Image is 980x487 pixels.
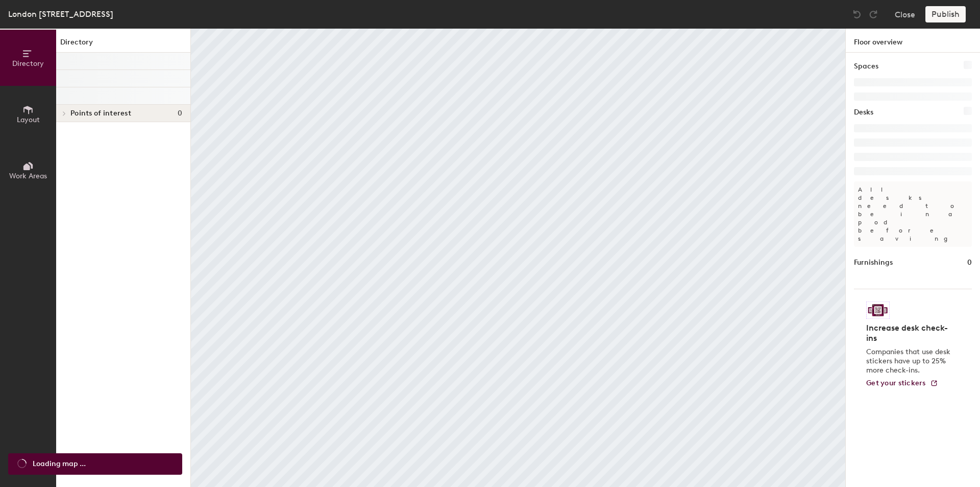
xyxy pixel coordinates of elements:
[852,9,862,19] img: Undo
[866,323,953,343] h4: Increase desk check-ins
[854,181,972,247] p: All desks need to be in a pod before saving
[854,61,878,72] h1: Spaces
[866,347,953,375] p: Companies that use desk stickers have up to 25% more check-ins.
[866,379,926,387] span: Get your stickers
[178,109,182,118] span: 0
[866,302,890,319] img: Sticker logo
[868,9,878,19] img: Redo
[967,257,972,268] h1: 0
[846,29,980,53] h1: Floor overview
[17,115,40,124] span: Layout
[866,379,938,388] a: Get your stickers
[70,109,131,118] span: Points of interest
[12,59,44,68] span: Directory
[854,257,893,268] h1: Furnishings
[56,37,190,53] h1: Directory
[854,107,873,118] h1: Desks
[895,6,915,22] button: Close
[8,8,113,20] div: London [STREET_ADDRESS]
[9,172,47,180] span: Work Areas
[191,29,845,487] canvas: Map
[33,458,86,470] span: Loading map ...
